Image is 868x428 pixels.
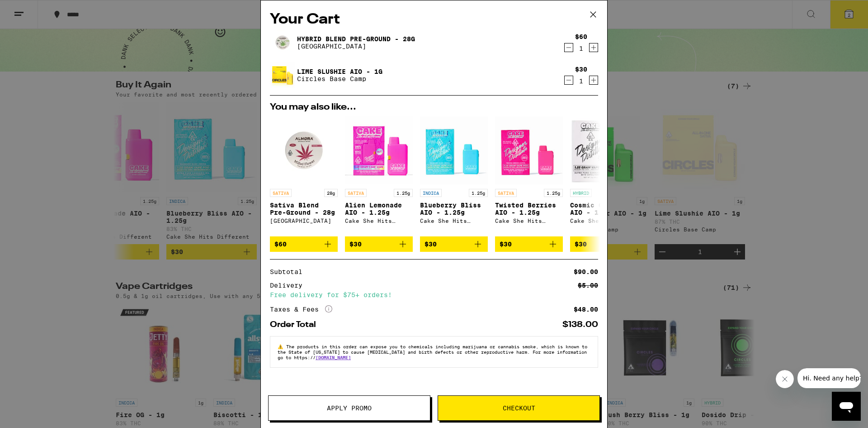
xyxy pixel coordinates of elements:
[270,30,295,55] img: Hybrid Blend Pre-Ground - 28g
[425,240,437,248] span: $30
[345,218,413,224] div: Cake She Hits Different
[420,218,488,224] div: Cake She Hits Different
[345,116,413,236] a: Open page for Alien Lemonade AIO - 1.25g from Cake She Hits Different
[270,218,338,224] div: [GEOGRAPHIC_DATA]
[797,368,861,388] iframe: Message from company
[327,405,372,411] span: Apply Promo
[575,77,587,85] div: 1
[495,116,563,184] img: Cake She Hits Different - Twisted Berries AIO - 1.25g
[268,395,430,421] button: Apply Promo
[297,75,382,82] p: Circles Base Camp
[270,305,332,313] div: Taxes & Fees
[570,116,638,184] img: Cake She Hits Different - Cosmic Cookies AIO - 1.25g
[270,103,598,112] h2: You may also like...
[349,240,362,248] span: $30
[564,76,573,85] button: Decrement
[270,282,309,289] div: Delivery
[270,116,338,236] a: Open page for Sativa Blend Pre-Ground - 28g from Almora Farm
[495,189,517,197] p: SATIVA
[564,43,573,52] button: Decrement
[570,236,638,252] button: Add to bag
[495,236,563,252] button: Add to bag
[570,189,592,197] p: HYBRID
[574,306,598,313] div: $48.00
[420,189,442,197] p: INDICA
[345,202,413,216] p: Alien Lemonade AIO - 1.25g
[270,236,338,252] button: Add to bag
[570,202,638,216] p: Cosmic Cookies AIO - 1.25g
[278,344,286,349] span: ⚠️
[278,344,587,360] span: The products in this order can expose you to chemicals including marijuana or cannabis smoke, whi...
[570,218,638,224] div: Cake She Hits Different
[420,116,488,236] a: Open page for Blueberry Bliss AIO - 1.25g from Cake She Hits Different
[270,116,338,184] img: Almora Farm - Sativa Blend Pre-Ground - 28g
[544,189,563,197] p: 1.25g
[420,116,488,184] img: Cake She Hits Different - Blueberry Bliss AIO - 1.25g
[503,405,535,411] span: Checkout
[495,218,563,224] div: Cake She Hits Different
[589,43,598,52] button: Increment
[495,116,563,236] a: Open page for Twisted Berries AIO - 1.25g from Cake She Hits Different
[495,202,563,216] p: Twisted Berries AIO - 1.25g
[274,240,287,248] span: $60
[324,189,338,197] p: 28g
[270,321,322,329] div: Order Total
[500,240,512,248] span: $30
[574,269,598,275] div: $90.00
[575,45,587,52] div: 1
[575,240,587,248] span: $30
[832,392,861,421] iframe: Button to launch messaging window
[297,35,415,43] a: Hybrid Blend Pre-Ground - 28g
[420,236,488,252] button: Add to bag
[575,66,587,73] div: $30
[420,202,488,216] p: Blueberry Bliss AIO - 1.25g
[316,355,351,360] a: [DOMAIN_NAME]
[270,63,295,88] img: Lime Slushie AIO - 1g
[578,282,598,289] div: $5.00
[438,395,600,421] button: Checkout
[270,202,338,216] p: Sativa Blend Pre-Ground - 28g
[270,269,309,275] div: Subtotal
[575,33,587,40] div: $60
[394,189,413,197] p: 1.25g
[297,43,415,50] p: [GEOGRAPHIC_DATA]
[345,116,413,184] img: Cake She Hits Different - Alien Lemonade AIO - 1.25g
[776,370,794,388] iframe: Close message
[469,189,488,197] p: 1.25g
[570,116,638,236] a: Open page for Cosmic Cookies AIO - 1.25g from Cake She Hits Different
[5,6,65,14] span: Hi. Need any help?
[562,321,598,329] div: $138.00
[589,76,598,85] button: Increment
[297,68,382,75] a: Lime Slushie AIO - 1g
[345,189,367,197] p: SATIVA
[270,10,598,30] h2: Your Cart
[345,236,413,252] button: Add to bag
[270,292,598,298] div: Free delivery for $75+ orders!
